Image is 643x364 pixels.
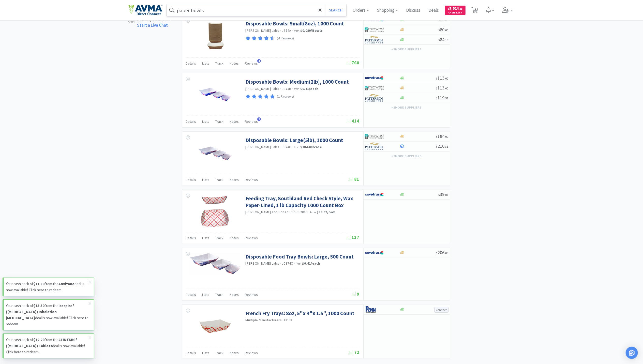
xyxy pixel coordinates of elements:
span: . 01 [459,7,462,10]
button: +2more suppliers [389,104,424,111]
span: $ [436,86,438,90]
span: Lists [202,177,210,182]
span: Track [216,292,224,297]
strong: Anxitane [58,281,74,286]
span: 113 [436,75,448,81]
span: J974C [282,145,291,149]
span: $ [436,135,438,139]
strong: $0.080 / Bowls [300,28,323,33]
span: Notes [230,236,239,240]
input: Search by item, sku, manufacturer, ingredient, size... [167,4,347,16]
img: 4dd14cff54a648ac9e977f0c5da9bc2e_5.png [365,84,384,92]
span: Notes [230,177,239,182]
button: +2more suppliers [389,153,424,160]
p: Your cash back of from the deal is now available! Click here to redeem. [6,337,89,355]
span: · [280,28,281,33]
span: Reviews [245,292,258,297]
a: Multiple Manufacturers [246,318,282,322]
span: 5,624 [448,6,462,11]
span: Track [216,177,224,182]
img: f5e969b455434c6296c6d81ef179fa71_3.png [365,36,384,43]
span: from [296,262,301,265]
a: Disposable Bowls: Medium(2lb), 1000 Count [246,78,349,85]
div: Open Intercom Messenger [626,347,638,359]
button: Search [325,4,346,16]
span: 84 [439,37,448,42]
a: 7 [470,9,480,13]
span: . 00 [445,28,448,32]
span: J974B [282,86,291,91]
span: · [280,145,281,149]
span: 80 [439,17,448,23]
img: bd6e5fdf04c24f06a54ac12a7a02afa7_632993.png [199,195,231,228]
span: · [292,145,293,149]
span: 72 [349,349,360,355]
span: 4 [257,59,261,63]
span: $ [439,18,440,22]
span: · [280,261,281,266]
span: $ [436,145,438,148]
strong: $0.41 / each [302,261,320,266]
span: from [310,210,316,214]
span: 1 [257,117,261,121]
strong: $15.50 [33,303,44,308]
span: . 00 [445,77,448,80]
span: · [282,318,283,322]
span: Track [216,61,224,66]
span: 119 [436,95,448,101]
strong: $39.07 / box [317,210,335,214]
span: Track [216,236,224,240]
span: 113 [436,85,448,91]
span: Reviews [245,61,258,66]
p: Your cash back of from the deal is now available! Click here to redeem. [6,281,89,293]
span: 137 [346,234,360,240]
span: 80 [439,27,448,33]
span: . 00 [445,86,448,90]
span: · [308,210,309,214]
span: 206 [436,250,448,255]
span: · [292,86,293,91]
span: 39 [439,191,448,197]
span: $ [436,77,438,80]
span: Details [186,119,196,124]
img: 4dd14cff54a648ac9e977f0c5da9bc2e_5.png [365,26,384,34]
span: Cash Back [448,11,462,15]
img: e4e33dab9f054f5782a47901c742baa9_102.png [128,5,162,16]
span: . 00 [445,18,448,22]
span: from [294,87,300,91]
p: Your cash back of from the deal is now available! Click here to redeem. [6,303,89,327]
img: 4dd14cff54a648ac9e977f0c5da9bc2e_5.png [365,133,384,140]
img: 1b4308ba8c834f4ebc269f391f5950cc_131439.png [199,78,232,111]
span: Lists [202,351,210,355]
span: . 00 [445,135,448,139]
span: . 58 [445,96,448,100]
a: Disposable Food Tray Bowls: Large, 500 Count [246,253,354,260]
span: . 31 [445,145,448,148]
span: HP08 [284,318,292,322]
span: 210 [436,143,448,149]
span: · [292,28,293,33]
span: Details [186,61,196,66]
span: 373012010 [291,210,308,214]
span: Lists [202,61,210,66]
span: · [280,86,281,91]
img: 77fca1acd8b6420a9015268ca798ef17_1.png [365,74,384,82]
span: J974A [282,28,291,33]
img: 5a81092c370e4db5a9fa615c6bf8cc0d_43642.jpeg [199,137,232,170]
span: $ [436,96,438,100]
span: 9 [351,291,360,297]
p: (1 Reviews) [277,94,294,99]
span: Notes [230,351,239,355]
a: [PERSON_NAME] Labs [246,86,279,91]
span: Notes [230,61,239,66]
span: Details [186,292,196,297]
img: cb538f6e551149c582a31c9165c75536_643740.png [199,310,232,343]
span: Reviews [245,177,258,182]
a: Deals [426,8,441,13]
span: $ [436,251,438,255]
a: Disposable Bowls: Large(5lb), 1000 Count [246,137,343,144]
img: 77fca1acd8b6420a9015268ca798ef17_1.png [365,249,384,257]
span: Notes [230,292,239,297]
span: . 00 [445,251,448,255]
button: Connect [435,307,448,313]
